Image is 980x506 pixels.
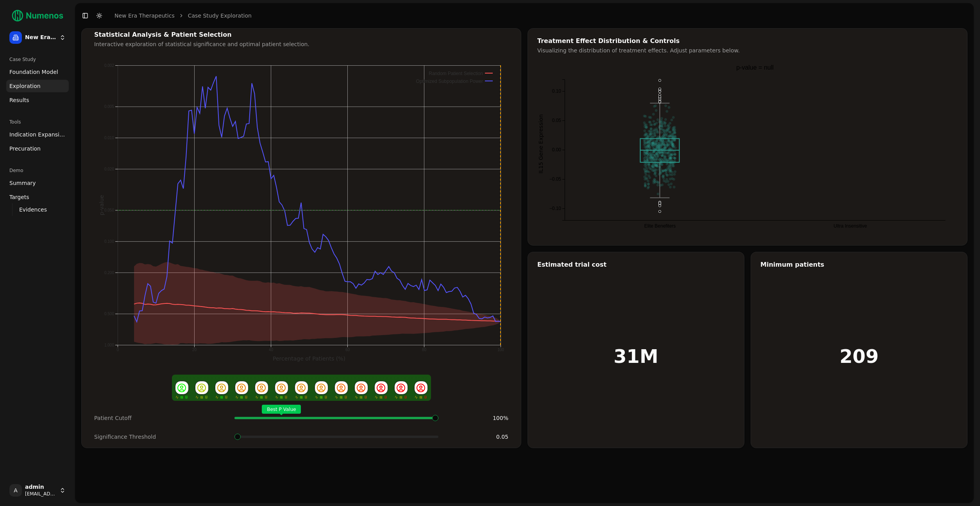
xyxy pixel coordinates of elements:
[6,53,69,66] div: Case Study
[6,80,69,92] a: Exploration
[104,312,114,316] text: 0.500
[273,355,345,362] text: Percentage of Patients (%)
[6,66,69,78] a: Foundation Model
[497,348,504,352] text: 100
[94,414,228,422] div: Patient Cutoff
[345,348,350,352] text: 60
[114,12,252,20] nav: breadcrumb
[9,484,22,497] span: A
[538,114,544,174] text: IL15 Gene Expression
[104,343,114,347] text: 1.000
[114,12,175,20] a: New Era Therapeutics
[6,481,69,500] button: Aadmin[EMAIL_ADDRESS]
[104,136,114,140] text: 0.010
[9,179,36,187] span: Summary
[9,193,29,201] span: Targets
[736,64,774,71] text: p-value = null
[262,405,301,414] span: Best P Value
[9,82,41,90] span: Exploration
[429,71,483,76] text: Random Patient Selection
[188,12,252,20] a: Case Study Exploration
[644,223,676,229] text: Elite Benefiters
[98,195,105,215] text: p-value
[9,145,41,153] span: Precuration
[9,96,29,104] span: Results
[549,176,562,182] text: −0.05
[552,147,562,153] text: 0.00
[537,38,958,44] div: Treatment Effect Distribution & Controls
[552,88,562,94] text: 0.10
[416,79,483,84] text: Optimized Subpopulation Power
[25,34,56,41] span: New Era Therapeutics
[445,433,508,441] div: 0.05
[25,484,56,491] span: admin
[6,116,69,128] div: Tools
[104,63,114,68] text: 0.002
[549,206,562,211] text: −0.10
[104,271,114,275] text: 0.200
[19,206,47,214] span: Evidences
[9,131,66,138] span: Indication Expansion
[537,47,958,54] div: Visualizing the distribution of treatment effects. Adjust parameters below.
[6,94,69,106] a: Results
[16,204,59,215] a: Evidences
[94,40,508,48] div: Interactive exploration of statistical significance and optimal patient selection.
[552,118,562,123] text: 0.05
[6,128,69,141] a: Indication Expansion
[104,239,114,244] text: 0.100
[6,191,69,203] a: Targets
[94,433,228,441] div: Significance Threshold
[117,348,119,352] text: 0
[9,68,58,76] span: Foundation Model
[445,414,508,422] div: 100 %
[104,104,114,109] text: 0.005
[269,348,274,352] text: 40
[839,347,878,366] h1: 209
[25,491,56,497] span: [EMAIL_ADDRESS]
[833,223,867,229] text: Ultra Insensitive
[422,348,427,352] text: 80
[613,347,658,366] h1: 31M
[192,348,197,352] text: 20
[6,164,69,177] div: Demo
[6,177,69,189] a: Summary
[94,32,508,38] div: Statistical Analysis & Patient Selection
[104,167,114,171] text: 0.020
[6,142,69,155] a: Precuration
[6,6,69,25] img: Numenos
[6,28,69,47] button: New Era Therapeutics
[104,208,114,212] text: 0.050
